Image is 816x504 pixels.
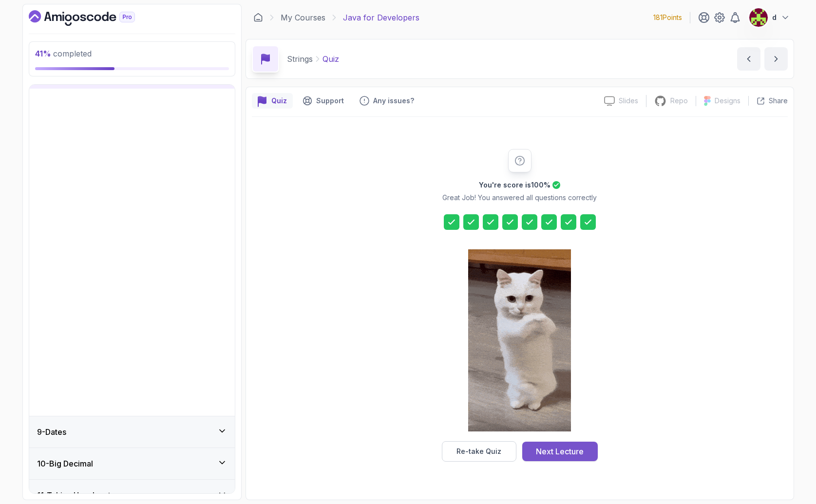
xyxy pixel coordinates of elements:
button: Share [748,96,788,106]
h3: 9 - Dates [37,426,66,438]
p: Slides [619,96,638,106]
p: Great Job! You answered all questions correctly [442,193,597,203]
p: Quiz [323,53,339,65]
button: Re-take Quiz [442,441,516,462]
h3: 11 - Taking User Input [37,489,111,501]
a: My Courses [281,12,325,23]
p: Share [769,96,788,106]
button: 9-Dates [29,416,235,448]
span: 41 % [35,49,51,58]
button: quiz button [252,93,293,109]
p: 181 Points [653,13,682,22]
div: Re-take Quiz [456,447,501,456]
p: Any issues? [373,96,414,106]
div: Next Lecture [536,446,584,457]
h3: 10 - Big Decimal [37,458,93,469]
a: Dashboard [253,13,263,22]
img: user profile image [749,8,768,27]
img: cool-cat [468,249,571,431]
button: user profile imaged [749,8,790,27]
p: Java for Developers [343,12,419,23]
p: Support [316,96,344,106]
button: Feedback button [354,93,420,109]
p: Quiz [271,96,287,106]
p: Repo [670,96,688,106]
button: Support button [297,93,350,109]
h2: You're score is 100 % [479,180,550,190]
button: Next Lecture [522,442,598,461]
span: completed [35,49,92,58]
p: Designs [715,96,740,106]
a: Dashboard [29,10,157,26]
button: next content [764,47,788,71]
p: d [772,13,777,22]
button: previous content [737,47,760,71]
button: 10-Big Decimal [29,448,235,479]
p: Strings [287,53,313,65]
